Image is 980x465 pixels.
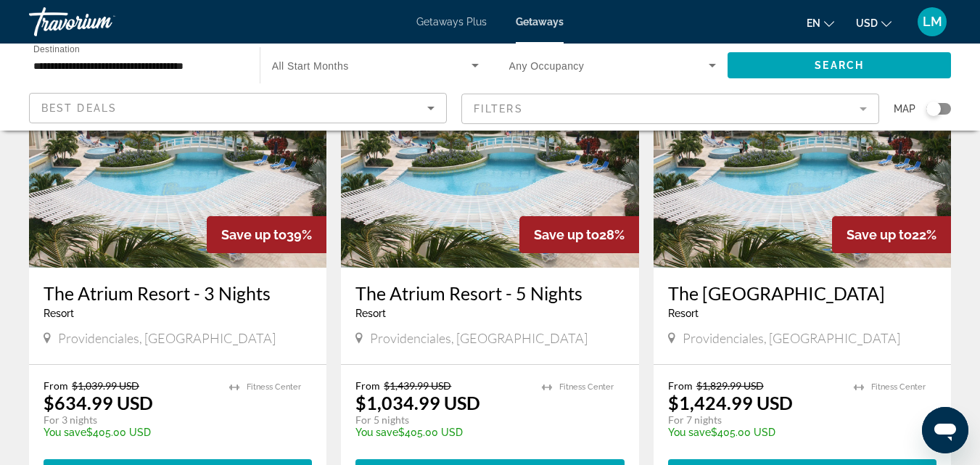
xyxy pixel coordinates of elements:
button: Filter [461,93,879,125]
span: Fitness Center [247,382,301,392]
span: Save up to [534,227,599,242]
span: Resort [355,308,386,319]
button: Change language [807,12,834,33]
span: You save [668,427,711,438]
span: Fitness Center [559,382,614,392]
span: You save [44,427,86,438]
span: Resort [44,308,74,319]
span: $1,039.99 USD [72,379,139,392]
span: All Start Months [272,60,349,72]
span: Best Deals [41,102,117,114]
span: Save up to [221,227,287,242]
div: 22% [832,216,951,253]
a: Getaways Plus [416,16,487,28]
span: Destination [33,44,80,54]
button: Search [728,52,951,78]
p: $1,034.99 USD [355,392,480,413]
iframe: Button to launch messaging window [922,407,968,453]
img: RGG6E01X.jpg [341,36,638,268]
div: 39% [207,216,326,253]
a: Getaways [516,16,564,28]
p: $405.00 USD [668,427,839,438]
p: For 7 nights [668,413,839,427]
span: From [668,379,693,392]
span: Save up to [847,227,912,242]
p: $405.00 USD [355,427,527,438]
img: RGG6E01X.jpg [654,36,951,268]
a: The [GEOGRAPHIC_DATA] [668,282,936,304]
div: 28% [519,216,639,253]
span: en [807,17,820,29]
mat-select: Sort by [41,99,435,117]
span: Any Occupancy [509,60,585,72]
p: For 3 nights [44,413,215,427]
img: RGG6E01X.jpg [29,36,326,268]
span: Resort [668,308,699,319]
p: $405.00 USD [44,427,215,438]
span: $1,439.99 USD [384,379,451,392]
span: Providenciales, [GEOGRAPHIC_DATA] [370,330,588,346]
a: Travorium [29,3,174,41]
a: The Atrium Resort - 3 Nights [44,282,312,304]
span: You save [355,427,398,438]
span: LM [923,15,942,29]
p: $634.99 USD [44,392,153,413]
span: From [44,379,68,392]
a: The Atrium Resort - 5 Nights [355,282,624,304]
span: Map [894,99,915,119]
span: $1,829.99 USD [696,379,764,392]
span: USD [856,17,878,29]
span: Search [815,59,864,71]
span: Providenciales, [GEOGRAPHIC_DATA] [58,330,276,346]
button: User Menu [913,7,951,37]
button: Change currency [856,12,892,33]
p: For 5 nights [355,413,527,427]
span: From [355,379,380,392]
span: Providenciales, [GEOGRAPHIC_DATA] [683,330,900,346]
span: Fitness Center [871,382,926,392]
p: $1,424.99 USD [668,392,793,413]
